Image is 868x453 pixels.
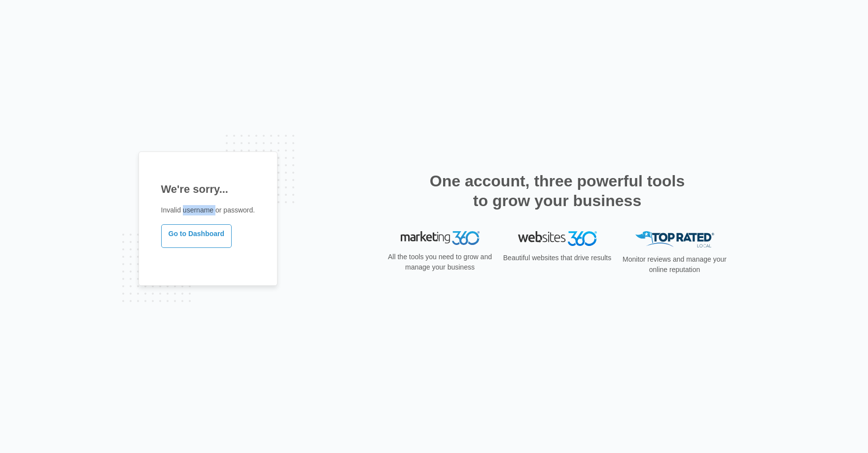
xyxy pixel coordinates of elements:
img: Top Rated Local [635,231,714,247]
p: Invalid username or password. [161,205,255,215]
h1: We're sorry... [161,181,255,197]
h2: One account, three powerful tools to grow your business [427,171,688,211]
p: Beautiful websites that drive results [502,253,613,263]
p: Monitor reviews and manage your online reputation [620,254,730,275]
p: All the tools you need to grow and manage your business [385,252,495,272]
a: Go to Dashboard [161,224,232,248]
img: Marketing 360 [401,231,480,245]
img: Websites 360 [518,231,597,245]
